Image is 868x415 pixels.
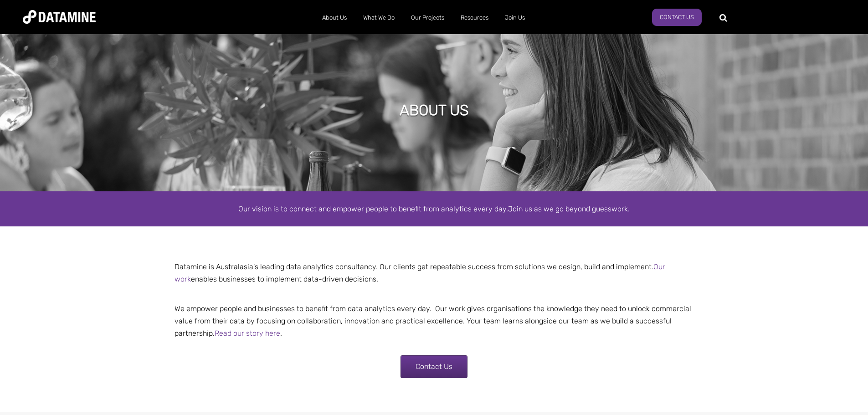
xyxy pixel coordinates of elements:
[652,9,702,26] a: Contact Us
[508,205,630,213] span: Join us as we go beyond guesswork.
[238,205,508,213] span: Our vision is to connect and empower people to benefit from analytics every day.
[401,355,467,378] a: Contact Us
[168,261,701,285] p: Datamine is Australasia's leading data analytics consultancy. Our clients get repeatable success ...
[215,329,280,338] a: Read our story here
[403,6,452,30] a: Our Projects
[314,6,355,30] a: About Us
[416,362,452,371] span: Contact Us
[23,10,96,24] img: Datamine
[452,6,497,30] a: Resources
[400,100,469,120] h1: ABOUT US
[497,6,533,30] a: Join Us
[355,6,403,30] a: What We Do
[168,290,701,340] p: We empower people and businesses to benefit from data analytics every day. Our work gives organis...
